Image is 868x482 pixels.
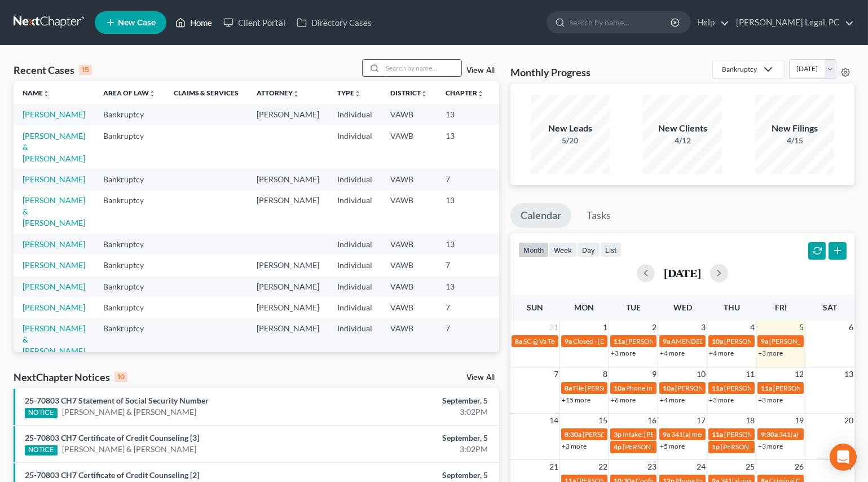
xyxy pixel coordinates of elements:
[25,445,58,455] div: NOTICE
[165,81,248,104] th: Claims & Services
[614,337,625,345] span: 11a
[62,444,196,455] a: [PERSON_NAME] & [PERSON_NAME]
[523,337,562,345] span: SC @ Va Tech
[794,367,805,381] span: 12
[583,430,720,439] span: [PERSON_NAME] - review Bland County J&DR
[758,349,783,357] a: +3 more
[328,125,381,169] td: Individual
[79,65,92,75] div: 15
[562,396,591,404] a: +15 more
[381,255,437,275] td: VAWB
[23,109,85,119] a: [PERSON_NAME]
[651,367,658,381] span: 9
[94,169,165,190] td: Bankruptcy
[577,242,600,257] button: day
[709,396,734,404] a: +3 more
[597,414,609,427] span: 15
[341,395,488,406] div: September, 5
[573,384,652,392] span: File [PERSON_NAME] Plan
[341,444,488,455] div: 3:02PM
[510,203,571,228] a: Calendar
[437,276,493,297] td: 13
[103,89,156,97] a: Area of Lawunfold_more
[341,406,488,418] div: 3:02PM
[23,89,50,97] a: Nameunfold_more
[381,125,437,169] td: VAWB
[446,89,484,97] a: Chapterunfold_more
[823,303,837,312] span: Sat
[744,414,756,427] span: 18
[755,135,834,146] div: 4/15
[518,242,549,257] button: month
[437,190,493,234] td: 13
[381,297,437,318] td: VAWB
[257,89,299,97] a: Attorneyunfold_more
[660,442,685,450] a: +5 more
[695,414,707,427] span: 17
[758,442,783,450] a: +3 more
[749,321,756,334] span: 4
[691,12,729,33] a: Help
[493,190,547,234] td: 25-70802
[23,260,85,270] a: [PERSON_NAME]
[25,433,199,442] a: 25-70803 CH7 Certificate of Credit Counseling [3]
[510,65,591,79] h3: Monthly Progress
[23,195,85,227] a: [PERSON_NAME] & [PERSON_NAME]
[611,349,636,357] a: +3 more
[381,190,437,234] td: VAWB
[663,337,670,345] span: 9a
[848,321,854,334] span: 6
[660,349,685,357] a: +4 more
[761,337,768,345] span: 9a
[576,203,621,228] a: Tasks
[421,90,428,97] i: unfold_more
[712,442,720,451] span: 1p
[548,460,559,474] span: 21
[381,276,437,297] td: VAWB
[94,190,165,234] td: Bankruptcy
[437,125,493,169] td: 13
[673,303,692,312] span: Wed
[293,90,299,97] i: unfold_more
[531,122,610,135] div: New Leads
[477,90,484,97] i: unfold_more
[565,430,581,439] span: 8:30a
[843,414,854,427] span: 20
[328,318,381,362] td: Individual
[23,239,85,249] a: [PERSON_NAME]
[437,234,493,255] td: 13
[328,104,381,125] td: Individual
[328,297,381,318] td: Individual
[695,460,707,474] span: 24
[94,234,165,255] td: Bankruptcy
[118,19,156,27] span: New Case
[328,190,381,234] td: Individual
[830,444,857,471] div: Open Intercom Messenger
[382,60,461,76] input: Search by name...
[248,104,328,125] td: [PERSON_NAME]
[337,89,361,97] a: Typeunfold_more
[663,430,670,439] span: 9a
[755,122,834,135] div: New Filings
[548,321,559,334] span: 31
[651,321,658,334] span: 2
[712,337,723,345] span: 10a
[381,234,437,255] td: VAWB
[466,374,495,382] a: View All
[23,303,85,312] a: [PERSON_NAME]
[646,460,658,474] span: 23
[730,12,854,33] a: [PERSON_NAME] Legal, PC
[709,349,734,357] a: +4 more
[794,414,805,427] span: 19
[14,63,92,77] div: Recent Cases
[248,318,328,362] td: [PERSON_NAME]
[597,460,609,474] span: 22
[663,384,674,392] span: 10a
[390,89,428,97] a: Districtunfold_more
[695,367,707,381] span: 10
[614,384,625,392] span: 10a
[23,174,85,184] a: [PERSON_NAME]
[291,12,377,33] a: Directory Cases
[437,318,493,362] td: 7
[94,318,165,362] td: Bankruptcy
